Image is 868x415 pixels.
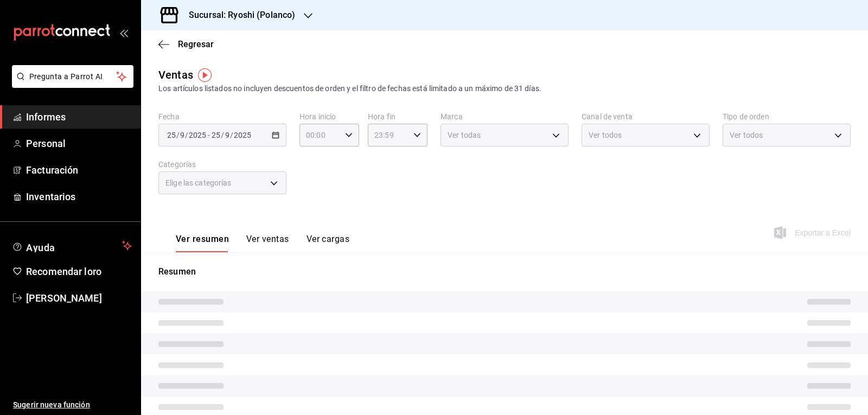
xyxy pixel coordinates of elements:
[185,131,188,139] font: /
[441,112,463,121] font: Marca
[13,400,90,409] font: Sugerir nueva función
[158,112,180,121] font: Fecha
[589,131,622,139] font: Ver todos
[26,111,66,123] font: Informes
[158,39,214,49] button: Regresar
[221,131,224,139] font: /
[26,191,75,202] font: Inventarios
[299,112,336,121] font: Hora inicio
[26,164,78,176] font: Facturación
[165,178,232,187] font: Elige las categorías
[26,242,55,253] font: Ayuda
[167,131,176,139] input: --
[723,112,769,121] font: Tipo de orden
[208,131,210,139] font: -
[26,138,66,149] font: Personal
[158,84,541,93] font: Los artículos listados no incluyen descuentos de orden y el filtro de fechas está limitado a un m...
[176,233,349,252] div: pestañas de navegación
[211,131,221,139] input: --
[230,131,233,139] font: /
[582,112,633,121] font: Canal de venta
[189,10,295,20] font: Sucursal: Ryoshi (Polanco)
[26,292,102,304] font: [PERSON_NAME]
[8,79,133,90] a: Pregunta a Parrot AI
[198,68,212,82] img: Marcador de información sobre herramientas
[246,234,289,244] font: Ver ventas
[180,131,185,139] input: --
[225,131,230,139] input: --
[233,131,252,139] input: ----
[158,68,193,81] font: Ventas
[368,112,395,121] font: Hora fin
[158,266,196,277] font: Resumen
[26,266,101,277] font: Recomendar loro
[119,28,128,37] button: abrir_cajón_menú
[176,131,180,139] font: /
[176,234,229,244] font: Ver resumen
[29,72,103,81] font: Pregunta a Parrot AI
[12,65,133,88] button: Pregunta a Parrot AI
[307,234,350,244] font: Ver cargas
[158,160,196,169] font: Categorías
[448,131,481,139] font: Ver todas
[730,131,763,139] font: Ver todos
[188,131,207,139] input: ----
[178,39,214,49] font: Regresar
